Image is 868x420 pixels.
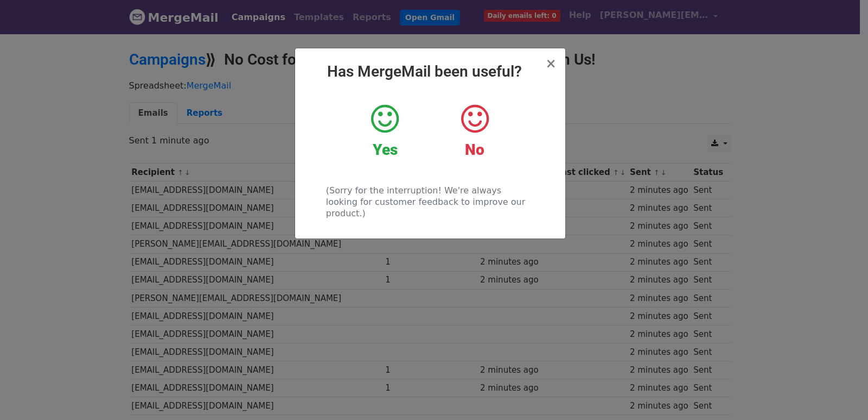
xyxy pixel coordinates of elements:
h2: Has MergeMail been useful? [304,62,557,81]
a: Yes [348,103,422,159]
strong: No [465,141,484,159]
button: Close [545,57,556,70]
p: (Sorry for the interruption! We're always looking for customer feedback to improve our product.) [326,185,534,219]
span: × [545,56,556,71]
a: No [438,103,511,159]
strong: Yes [373,141,398,159]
